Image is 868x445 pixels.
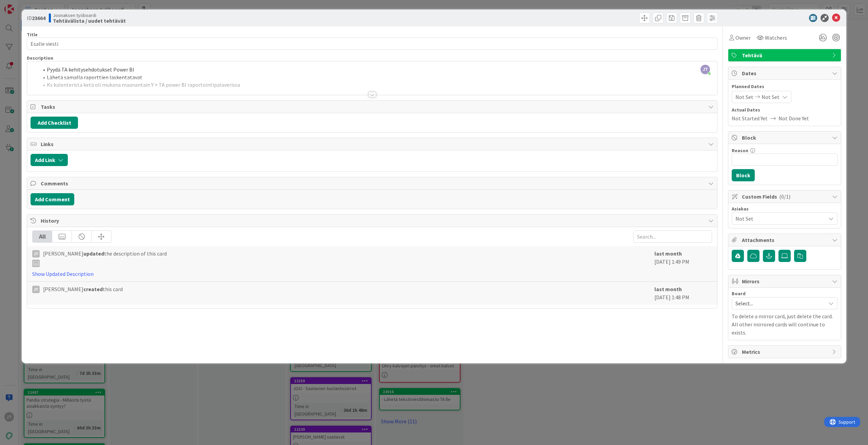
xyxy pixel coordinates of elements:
span: Dates [742,69,829,77]
span: Board [732,291,746,296]
button: Add Link [31,154,68,166]
span: Not Set [735,93,753,101]
span: Links [41,140,705,148]
p: To delete a mirror card, just delete the card. All other mirrored cards will continue to exists. [732,312,837,337]
span: Not Started Yet [732,114,768,122]
span: Joonaksen työboardi [53,13,126,18]
span: Watchers [765,34,787,42]
label: Reason [732,147,748,154]
div: [DATE] 1:49 PM [654,249,712,278]
span: Support [14,1,31,9]
span: [PERSON_NAME] this card [43,285,123,293]
span: Not Set [735,215,826,223]
div: JT [32,250,40,258]
span: Not Set [762,93,780,101]
a: Show Updated Description [32,270,94,277]
b: created [83,286,103,292]
span: Planned Dates [732,83,837,90]
b: 23664 [32,15,45,21]
span: Attachments [742,236,829,244]
b: Tehtävälista / uudet tehtävät [53,18,126,23]
span: Owner [735,34,751,42]
li: Lähetä samalla raporttien laskentatavat [39,74,714,81]
li: Pyydä TA kehitysehdotukset Power BI [39,66,714,74]
span: JT [701,65,710,74]
span: ( 0/1 ) [779,193,790,200]
span: Tasks [41,103,705,111]
b: last month [654,286,682,292]
span: Metrics [742,348,829,356]
input: Search... [633,230,712,243]
span: History [41,217,705,225]
span: ID [27,14,45,22]
div: JT [32,286,40,293]
span: Not Done Yet [778,114,809,122]
span: Block [742,134,829,142]
button: Block [732,169,755,181]
span: Description [27,55,53,61]
button: Add Comment [31,193,74,205]
input: type card name here... [27,38,717,50]
button: Add Checklist [31,117,78,129]
div: All [33,231,52,242]
span: Select... [735,299,822,308]
div: Asiakas [732,206,837,211]
b: updated [83,250,104,257]
b: last month [654,250,682,257]
span: Comments [41,179,705,187]
span: Tehtävä [742,51,829,59]
span: Actual Dates [732,106,837,114]
label: Title [27,32,38,38]
span: [PERSON_NAME] the description of this card [43,249,167,267]
span: Custom Fields [742,193,829,201]
div: [DATE] 1:48 PM [654,285,712,301]
span: Mirrors [742,277,829,285]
